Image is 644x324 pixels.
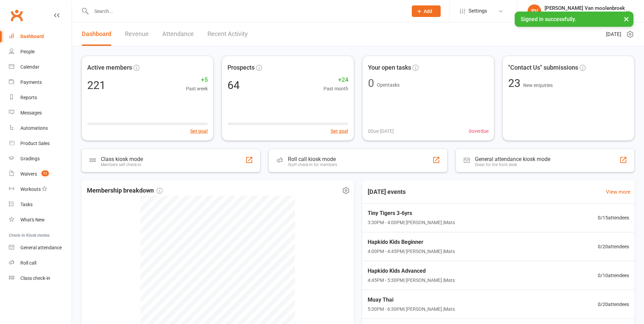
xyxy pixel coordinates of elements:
span: +24 [324,75,348,85]
span: Prospects [227,63,255,73]
a: Recent Activity [207,22,248,46]
button: Set goal [190,127,208,135]
span: Tiny Tigers 3-6yrs [368,209,455,218]
span: Hapkido Kids Advanced [368,267,455,275]
span: 5:30PM - 6:30PM | [PERSON_NAME] | Mats [368,305,455,313]
a: Roll call [9,255,72,271]
span: New enquiries [523,83,553,88]
a: Dashboard [9,29,72,44]
div: Product Sales [20,141,50,146]
span: Settings [468,3,487,19]
button: × [620,12,632,26]
h3: [DATE] events [362,186,411,198]
span: Membership breakdown [87,186,163,196]
button: Set goal [331,127,348,135]
a: Payments [9,75,72,90]
span: 3:30PM - 4:00PM | [PERSON_NAME] | Mats [368,219,455,226]
div: Members self check-in [101,162,143,167]
div: Staff check-in for members [288,162,337,167]
span: 0 / 10 attendees [598,272,629,279]
div: Class kiosk mode [101,156,143,162]
a: Reports [9,90,72,105]
div: 0 [368,78,374,89]
div: Roll call [20,260,36,266]
div: What's New [20,217,45,222]
span: Your open tasks [368,63,411,73]
a: Attendance [162,22,194,46]
div: Dashboard [20,34,44,39]
a: Clubworx [8,7,25,24]
span: 0 overdue [469,127,489,135]
span: Add [424,8,432,14]
div: Waivers [20,171,37,177]
div: Gradings [20,156,40,161]
div: Class check-in [20,275,50,281]
div: SV [528,4,541,18]
a: Messages [9,105,72,121]
div: Workouts [20,186,41,192]
div: People [20,49,35,54]
div: Messages [20,110,42,115]
span: Muay Thai [368,295,455,304]
a: Automations [9,121,72,136]
a: Dashboard [82,22,111,46]
div: Automations [20,125,48,131]
span: 0 / 15 attendees [598,214,629,221]
div: Roll call kiosk mode [288,156,337,162]
span: Signed in successfully. [521,16,576,22]
span: 0 / 20 attendees [598,301,629,308]
span: Past month [324,85,348,92]
a: Waivers 11 [9,166,72,182]
div: Tasks [20,202,33,207]
span: "Contact Us" submissions [508,63,578,73]
div: General attendance [20,245,62,250]
a: General attendance kiosk mode [9,240,72,255]
span: 4:00PM - 4:45PM | [PERSON_NAME] | Mats [368,248,455,255]
span: Open tasks [377,82,400,88]
div: Calendar [20,64,39,70]
button: Add [412,5,441,17]
a: View more [606,188,630,196]
span: +5 [186,75,208,85]
a: Tasks [9,197,72,212]
a: Class kiosk mode [9,271,72,286]
div: 221 [87,80,106,91]
div: [PERSON_NAME] Van moolenbroek [545,5,625,11]
input: Search... [89,6,403,16]
a: People [9,44,72,59]
a: Gradings [9,151,72,166]
div: General attendance kiosk mode [475,156,550,162]
a: What's New [9,212,72,228]
span: 11 [41,170,49,176]
a: Revenue [125,22,149,46]
a: Product Sales [9,136,72,151]
span: Hapkido Kids Beginner [368,238,455,247]
span: 23 [508,77,523,90]
div: Great for the front desk [475,162,550,167]
div: Reports [20,95,37,100]
span: Active members [87,63,132,73]
span: 0 / 20 attendees [598,243,629,250]
div: 64 [227,80,240,91]
span: Past week [186,85,208,92]
span: 4:45PM - 5:30PM | [PERSON_NAME] | Mats [368,276,455,284]
a: Workouts [9,182,72,197]
span: 0 Due [DATE] [368,127,394,135]
div: Payments [20,79,42,85]
span: [DATE] [606,30,621,38]
a: Calendar [9,59,72,75]
div: Two Kings Martial Arts [545,11,625,17]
